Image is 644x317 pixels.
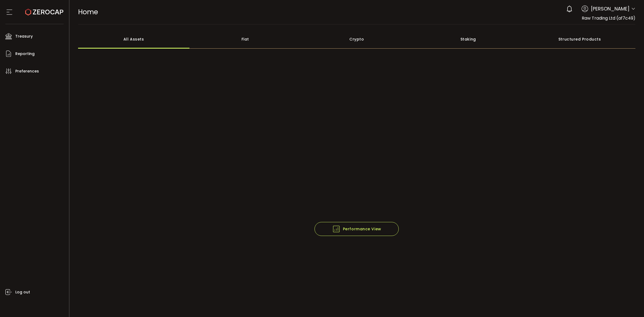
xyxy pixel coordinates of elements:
[15,50,35,58] span: Reporting
[314,222,399,236] button: Performance View
[582,15,635,21] span: Raw Trading Ltd (af7c49)
[412,30,524,49] div: Staking
[78,7,98,17] span: Home
[189,30,301,49] div: Fiat
[78,30,190,49] div: All Assets
[332,225,381,233] span: Performance View
[15,288,30,296] span: Log out
[524,30,636,49] div: Structured Products
[15,32,33,40] span: Treasury
[591,5,630,12] span: [PERSON_NAME]
[15,67,39,75] span: Preferences
[301,30,413,49] div: Crypto
[617,291,644,317] iframe: Chat Widget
